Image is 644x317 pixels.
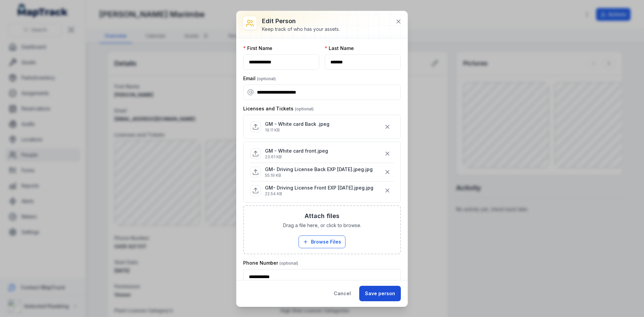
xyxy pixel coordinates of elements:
p: 23.61 KB [265,154,328,160]
h3: Attach files [305,211,339,221]
p: 19.11 KB [265,127,329,133]
p: GM- Driving License Back EXP [DATE].jpeg.jpg [265,166,373,173]
label: First Name [243,45,272,52]
label: Phone Number [243,260,298,266]
button: Save person [359,286,401,301]
p: 22.54 KB [265,191,373,197]
h3: Edit person [262,16,340,26]
button: Cancel [328,286,357,301]
p: GM - White card Back .jpeg [265,121,329,127]
label: Email [243,75,276,82]
div: Keep track of who has your assets. [262,26,340,33]
p: GM - White card front.jpeg [265,148,328,154]
button: Browse Files [299,235,345,248]
label: Last Name [325,45,354,52]
p: 55.19 KB [265,173,373,178]
span: Drag a file here, or click to browse. [283,222,361,229]
p: GM- Driving License Front EXP [DATE].jpeg.jpg [265,184,373,191]
label: Licenses and Tickets [243,105,314,112]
